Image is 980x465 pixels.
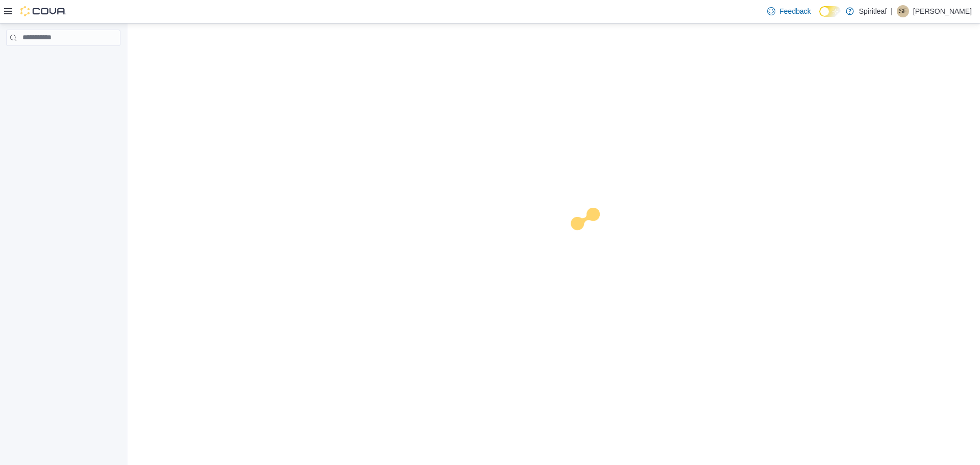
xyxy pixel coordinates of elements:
p: Spiritleaf [859,5,887,17]
div: Sara F [897,5,909,17]
nav: Complex example [6,48,120,72]
span: SF [899,5,906,17]
img: Cova [20,6,66,16]
input: Dark Mode [819,6,841,17]
img: cova-loader [554,200,630,277]
p: | [891,5,893,17]
p: [PERSON_NAME] [913,5,972,17]
span: Feedback [779,6,811,16]
a: Feedback [763,1,815,21]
